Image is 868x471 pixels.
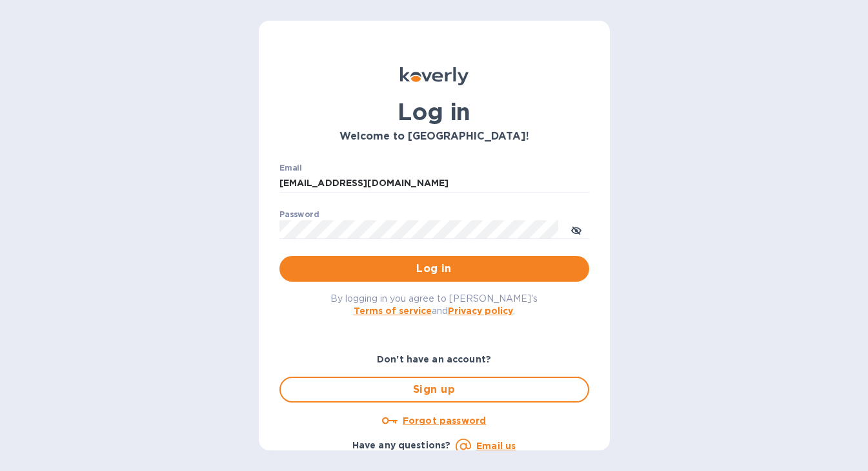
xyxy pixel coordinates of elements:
span: Log in [290,261,579,277]
span: Sign up [291,382,578,397]
button: toggle password visibility [563,216,589,242]
span: By logging in you agree to [PERSON_NAME]'s and . [330,293,538,316]
input: Enter email address [279,174,589,193]
b: Don't have an account? [377,354,491,364]
a: Terms of service [354,306,432,316]
a: Privacy policy [448,306,513,316]
u: Forgot password [403,415,486,426]
a: Email us [476,441,516,451]
button: Sign up [279,377,589,403]
label: Password [279,211,319,218]
label: Email [279,164,302,172]
img: Koverly [400,67,469,85]
h1: Log in [279,98,589,125]
button: Log in [279,256,589,282]
h3: Welcome to [GEOGRAPHIC_DATA]! [279,131,589,143]
b: Have any questions? [352,440,451,450]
